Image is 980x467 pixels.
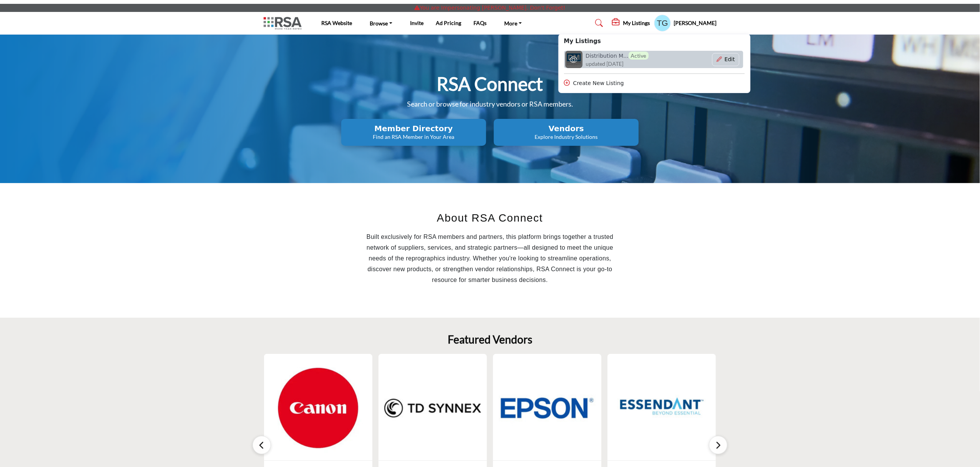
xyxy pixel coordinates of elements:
[496,133,636,141] p: Explore Industry Solutions
[270,360,367,457] img: Canon USA
[407,100,573,108] span: Search or browse for industry vendors or RSA members.
[712,53,739,66] div: Basic outlined example
[499,360,596,457] img: Epson
[410,20,424,26] a: Invite
[586,60,623,68] span: updated [DATE]
[448,333,532,346] h2: Featured Vendors
[564,37,601,46] b: My Listings
[473,20,487,26] a: FAQs
[654,15,671,32] button: Show hide supplier dropdown
[564,79,745,87] div: Create New Listing
[344,133,484,141] p: Find an RSA Member in Your Area
[496,124,636,133] h2: Vendors
[564,51,669,68] a: distribution-management logo Distribution M...Active updated [DATE]
[558,34,751,93] div: My Listings
[341,119,486,146] button: Member Directory Find an RSA Member in Your Area
[674,19,717,27] h5: [PERSON_NAME]
[565,51,583,68] img: distribution-management logo
[437,72,543,96] h1: RSA Connect
[499,18,527,28] a: More
[588,17,608,29] a: Search
[358,232,623,285] p: Built exclusively for RSA members and partners, this platform brings together a trusted network o...
[344,124,484,133] h2: Member Directory
[612,18,650,28] div: My Listings
[629,52,649,60] span: Active
[494,119,639,146] button: Vendors Explore Industry Solutions
[264,17,306,30] img: Site Logo
[436,20,461,26] a: Ad Pricing
[586,52,649,60] h6: Distribution Management
[712,53,739,66] button: Show Company Details With Edit Page
[623,20,650,27] h5: My Listings
[358,210,623,226] h2: About RSA Connect
[613,360,710,457] img: Essendant
[322,20,352,26] a: RSA Website
[365,18,398,28] a: Browse
[384,360,481,457] img: TD Synnex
